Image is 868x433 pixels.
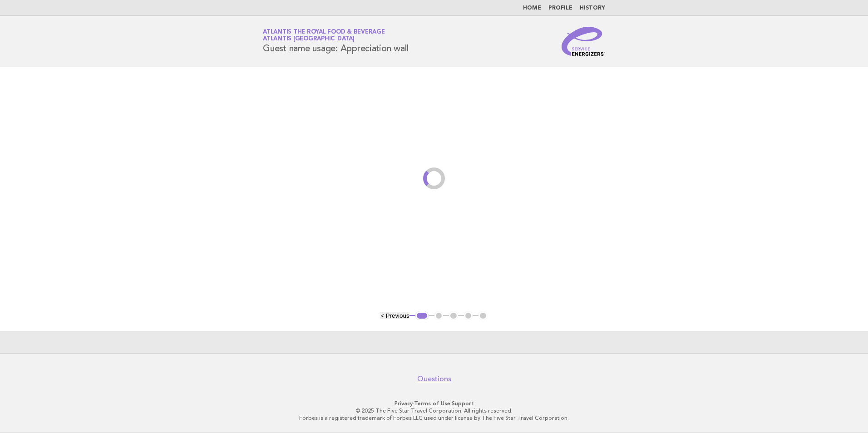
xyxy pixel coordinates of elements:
a: Privacy [395,400,413,407]
a: Profile [548,5,572,11]
p: · · [156,400,712,407]
a: Terms of Use [414,400,450,407]
p: © 2025 The Five Star Travel Corporation. All rights reserved. [156,407,712,414]
img: Service Energizers [562,27,605,56]
p: Forbes is a registered trademark of Forbes LLC used under license by The Five Star Travel Corpora... [156,414,712,422]
h1: Guest name usage: Appreciation wall [263,30,408,53]
a: Support [452,400,474,407]
a: Questions [417,374,451,384]
span: Atlantis [GEOGRAPHIC_DATA] [263,36,355,42]
a: Atlantis the Royal Food & BeverageAtlantis [GEOGRAPHIC_DATA] [263,29,385,42]
a: History [580,5,605,11]
a: Home [523,5,541,11]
